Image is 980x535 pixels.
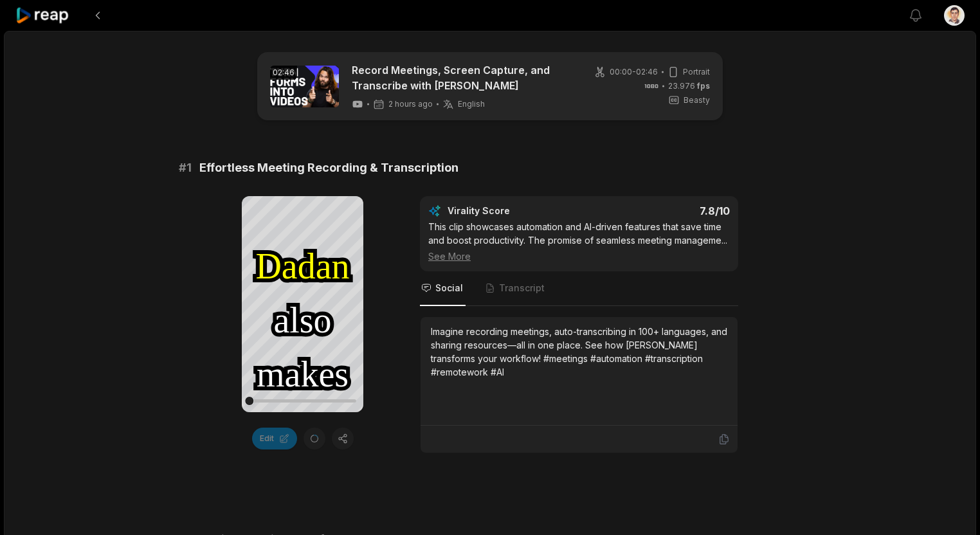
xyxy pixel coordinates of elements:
[592,204,730,217] div: 7.8 /10
[499,282,545,295] span: Transcript
[458,99,485,109] span: English
[431,325,727,379] div: Imagine recording meetings, auto-transcribing in 100+ languages, and sharing resources—all in one...
[388,99,433,109] span: 2 hours ago
[199,159,458,177] span: Effortless Meeting Recording & Transcription
[697,81,710,91] span: fps
[683,66,710,78] span: Portrait
[684,95,710,106] span: Beasty
[428,220,730,263] div: This clip showcases automation and AI-driven features that save time and boost productivity. The ...
[435,282,463,295] span: Social
[352,62,574,93] a: Record Meetings, Screen Capture, and Transcribe with [PERSON_NAME]
[179,159,192,177] span: # 1
[252,428,297,449] button: Edit
[420,271,738,306] nav: Tabs
[428,249,730,263] div: See More
[610,66,658,78] span: 00:00 - 02:46
[448,204,586,217] div: Virality Score
[668,80,710,92] span: 23.976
